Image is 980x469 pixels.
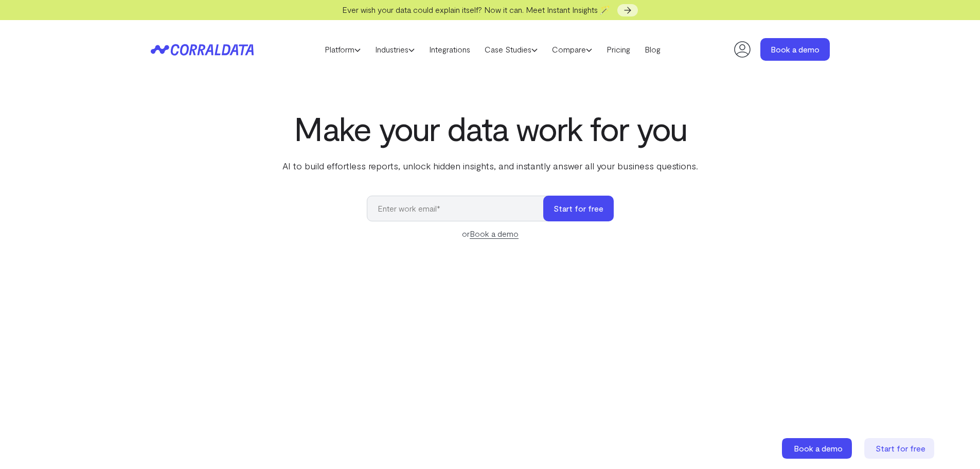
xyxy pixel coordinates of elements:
[760,38,830,61] a: Book a demo
[470,229,519,239] a: Book a demo
[367,228,614,240] div: or
[545,42,599,57] a: Compare
[280,159,700,172] p: AI to build effortless reports, unlock hidden insights, and instantly answer all your business qu...
[280,110,700,147] h1: Make your data work for you
[637,42,668,57] a: Blog
[317,42,368,57] a: Platform
[864,438,936,459] a: Start for free
[477,42,545,57] a: Case Studies
[342,5,610,14] span: Ever wish your data could explain itself? Now it can. Meet Instant Insights 🪄
[599,42,637,57] a: Pricing
[368,42,422,57] a: Industries
[782,438,854,459] a: Book a demo
[794,443,843,453] span: Book a demo
[367,196,554,221] input: Enter work email*
[876,443,925,453] span: Start for free
[543,196,614,221] button: Start for free
[422,42,477,57] a: Integrations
